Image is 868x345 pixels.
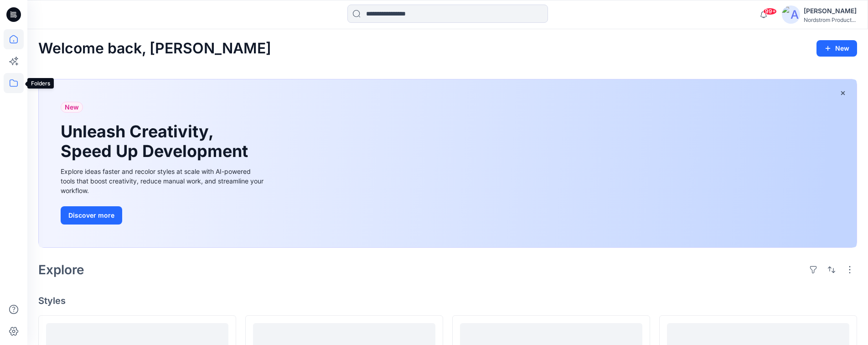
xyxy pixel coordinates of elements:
h4: Styles [38,295,857,306]
h2: Explore [38,262,84,277]
div: Explore ideas faster and recolor styles at scale with AI-powered tools that boost creativity, red... [61,167,266,195]
button: Discover more [61,206,122,225]
h2: Welcome back, [PERSON_NAME] [38,40,271,57]
span: 99+ [763,8,777,15]
img: avatar [782,5,800,24]
button: New [816,40,857,57]
a: Discover more [61,206,266,225]
div: Nordstrom Product... [804,16,857,23]
div: [PERSON_NAME] [804,5,857,16]
h1: Unleash Creativity, Speed Up Development [61,122,252,161]
span: New [65,102,79,113]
